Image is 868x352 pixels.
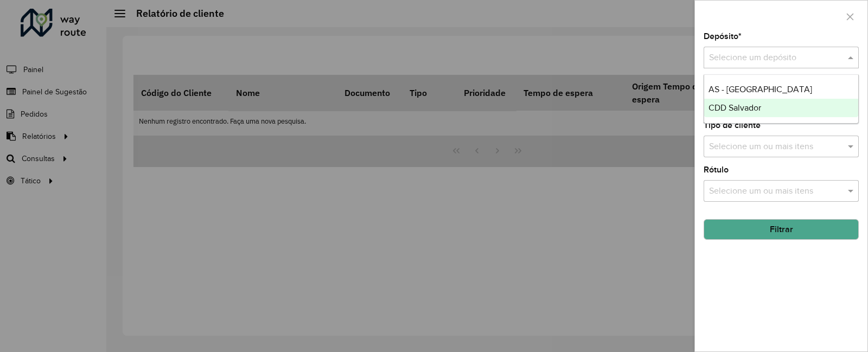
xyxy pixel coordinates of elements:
[709,85,812,94] span: AS - [GEOGRAPHIC_DATA]
[704,119,761,132] label: Tipo de cliente
[709,103,761,112] span: CDD Salvador
[704,74,859,124] ng-dropdown-panel: Options list
[704,219,859,240] button: Filtrar
[704,30,742,43] label: Depósito
[704,163,729,176] label: Rótulo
